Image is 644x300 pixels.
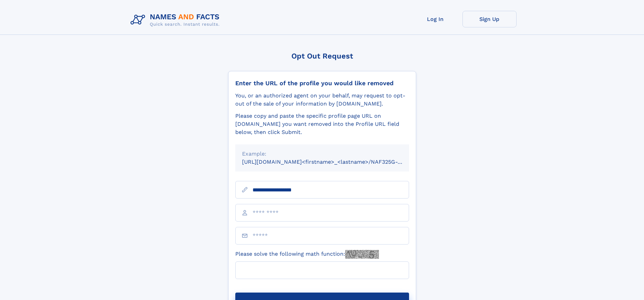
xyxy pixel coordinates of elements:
div: Enter the URL of the profile you would like removed [235,79,409,87]
a: Log In [408,11,462,27]
label: Please solve the following math function: [235,250,379,259]
small: [URL][DOMAIN_NAME]<firstname>_<lastname>/NAF325G-xxxxxxxx [242,159,422,165]
a: Sign Up [462,11,517,27]
div: Opt Out Request [228,52,416,60]
div: You, or an authorized agent on your behalf, may request to opt-out of the sale of your informatio... [235,92,409,108]
img: Logo Names and Facts [128,11,225,29]
div: Please copy and paste the specific profile page URL on [DOMAIN_NAME] you want removed into the Pr... [235,112,409,136]
div: Example: [242,150,402,158]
